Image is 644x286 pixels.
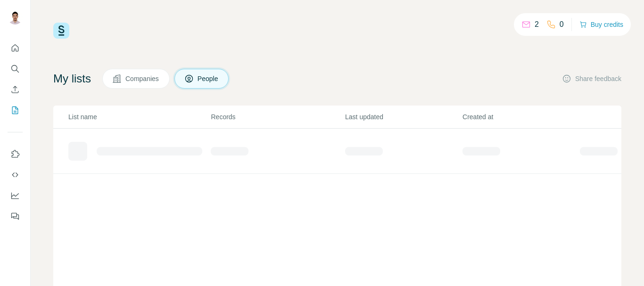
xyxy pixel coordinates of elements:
button: Buy credits [579,18,623,31]
p: 2 [535,19,539,30]
button: Enrich CSV [8,81,23,98]
button: My lists [8,102,23,119]
button: Use Surfe API [8,166,23,183]
button: Feedback [8,208,23,225]
img: Surfe Logo [53,23,69,39]
button: Search [8,60,23,77]
button: Use Surfe on LinkedIn [8,146,23,163]
p: List name [68,112,210,122]
h4: My lists [53,71,91,86]
button: Share feedback [562,74,621,83]
span: People [198,74,219,83]
span: Companies [125,74,160,83]
img: Avatar [8,9,23,25]
p: Records [211,112,344,122]
button: Dashboard [8,187,23,204]
button: Quick start [8,40,23,57]
p: Last updated [345,112,462,122]
p: Created at [462,112,579,122]
p: 0 [560,19,564,30]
